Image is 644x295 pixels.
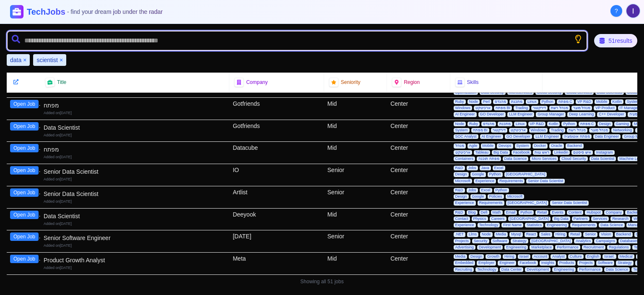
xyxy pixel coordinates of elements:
[454,217,470,221] span: Contact
[474,179,496,183] span: Experience
[498,261,516,265] span: Engineer
[500,267,524,272] span: Data Center
[387,186,450,208] div: Center
[579,122,596,126] span: מפתח C
[604,267,630,272] span: Data Science
[490,217,506,221] span: Careers
[387,142,450,164] div: Center
[475,267,498,272] span: Technology
[404,79,420,86] span: Region
[324,120,387,142] div: Mid
[589,157,616,161] span: Data Scientist
[454,112,477,117] span: AI Engineer
[44,177,226,182] div: Added on [DATE]
[547,122,560,126] span: Kotlin
[497,144,513,148] span: Devops
[481,144,496,148] span: Mobile
[488,172,503,177] span: Python
[560,157,588,161] span: Cloud Security
[246,79,267,86] span: Company
[525,223,543,227] span: Statistics
[470,172,486,177] span: Google
[571,106,592,110] span: מנהל מוצר
[341,79,361,86] span: Seniority
[10,166,39,175] button: Open Job
[535,210,548,215] span: Retail
[324,142,387,164] div: Mid
[553,150,570,155] span: Linkedin
[480,134,503,139] span: AI Engineer
[626,3,641,18] button: User menu
[526,179,565,183] span: Senior Data Scientist
[515,144,531,148] span: System
[477,157,501,161] span: מפתח תוכנה
[504,245,528,250] span: Engineering
[23,56,26,64] button: Remove data filter
[454,232,466,237] span: .NET
[549,128,565,133] span: Trading
[611,99,624,104] span: Kotlin
[554,232,567,237] span: Hiring
[540,261,556,265] span: Insights
[530,239,573,243] span: [GEOGRAPHIC_DATA]
[454,157,475,161] span: Containers
[501,223,523,227] span: First Name
[454,210,465,215] span: R&D
[552,217,570,221] span: Big Data
[507,112,534,117] span: LLM Engineer
[518,254,530,259] span: Israel
[10,255,39,263] button: Open Job
[488,194,504,199] span: Policies
[589,128,610,133] span: מנהל מוצר
[531,106,548,110] span: דירקטור
[597,122,613,126] span: Design
[454,99,466,104] span: Ruby
[550,201,589,205] span: Senior Data Scientist
[44,234,226,242] div: Senior Software Engineer
[491,210,503,215] span: Math
[505,134,532,139] span: GO Developer
[454,144,466,148] span: מנהל
[467,232,478,237] span: Llms
[472,217,488,221] span: Physics
[10,188,39,197] button: Open Job
[614,122,631,126] span: Gaming
[572,217,589,221] span: Partners
[27,6,163,18] h1: TechJobs
[594,239,617,243] span: Campaigns
[530,245,553,250] span: Marketplace
[387,253,450,274] div: Center
[594,106,616,110] span: VP Product
[509,232,523,237] span: Mysql
[480,166,491,170] span: Java
[44,265,226,271] div: Added on [DATE]
[597,112,626,117] span: C++ Developer
[454,122,466,126] span: Node
[454,134,478,139] span: SOC Analyst
[454,150,472,155] span: ארכיטקט
[467,188,478,193] span: Jobs
[467,122,480,126] span: Ruby
[472,239,489,243] span: Security
[557,99,574,104] span: מפתח C
[477,261,496,265] span: Employer
[574,239,592,243] span: Analytics
[533,150,551,155] span: ראש צוות
[615,232,633,237] span: Backend
[44,256,226,264] div: Product Growth Analyst
[478,201,504,205] span: Requirements
[10,122,39,131] button: Open Job
[550,210,565,215] span: Events
[44,123,226,132] div: Data Scientist
[562,134,592,139] span: מפתח אוטומציה
[492,150,510,155] span: Big Data
[486,254,501,259] span: Growth
[324,230,387,252] div: Senior
[599,232,613,237] span: Vision
[539,232,552,237] span: Sales
[324,253,387,274] div: Mid
[387,209,450,230] div: Center
[552,267,576,272] span: Engineering
[493,99,508,104] span: מהנדס
[467,210,478,215] span: Blog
